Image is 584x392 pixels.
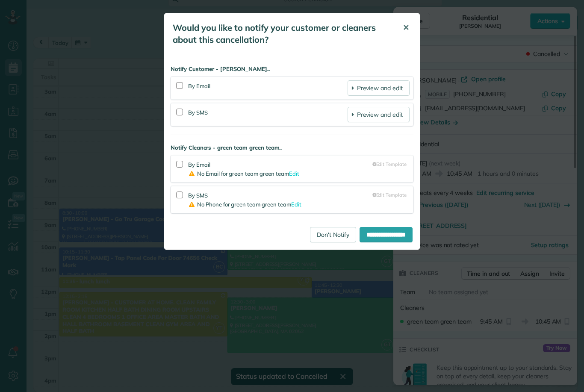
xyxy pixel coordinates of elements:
[291,201,301,208] a: Edit
[171,65,413,73] strong: Notify Customer - [PERSON_NAME]..
[372,192,407,198] a: Edit Template
[403,23,409,32] span: ✕
[188,190,372,209] div: By SMS
[348,80,410,96] a: Preview and edit
[310,227,356,242] a: Don't Notify
[173,22,391,46] h5: Would you like to notify your customer or cleaners about this cancellation?
[188,200,372,209] div: No Phone for green team green team
[372,161,407,168] a: Edit Template
[188,159,372,179] div: By Email
[171,144,413,152] strong: Notify Cleaners - green team green team..
[188,80,348,96] div: By Email
[188,169,372,179] div: No Email for green team green team
[348,107,410,122] a: Preview and edit
[188,107,348,122] div: By SMS
[289,170,299,177] a: Edit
